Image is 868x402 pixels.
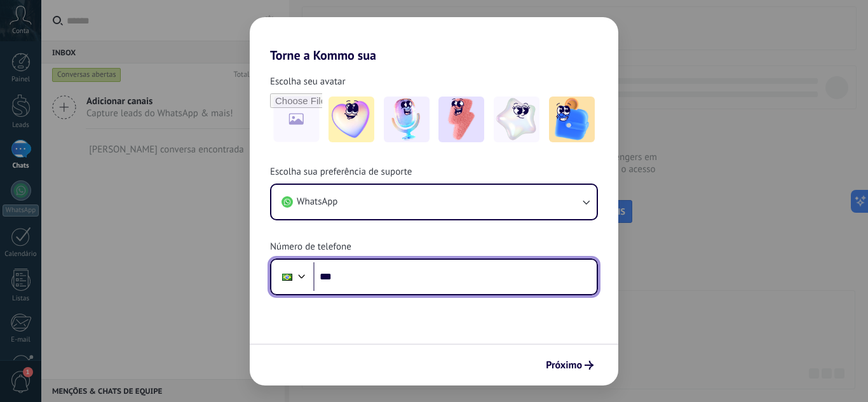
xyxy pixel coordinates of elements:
[494,97,539,142] img: -4.jpeg
[546,361,582,370] span: Próximo
[549,97,595,142] img: -5.jpeg
[438,97,484,142] img: -3.jpeg
[297,196,337,208] span: WhatsApp
[540,354,599,376] button: Próximo
[271,185,597,219] button: WhatsApp
[329,97,374,142] img: -1.jpeg
[384,97,430,142] img: -2.jpeg
[250,17,618,63] h2: Torne a Kommo sua
[270,76,346,88] span: Escolha seu avatar
[270,166,412,178] span: Escolha sua preferência de suporte
[270,241,351,253] span: Número de telefone
[275,264,299,290] div: Brazil: + 55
